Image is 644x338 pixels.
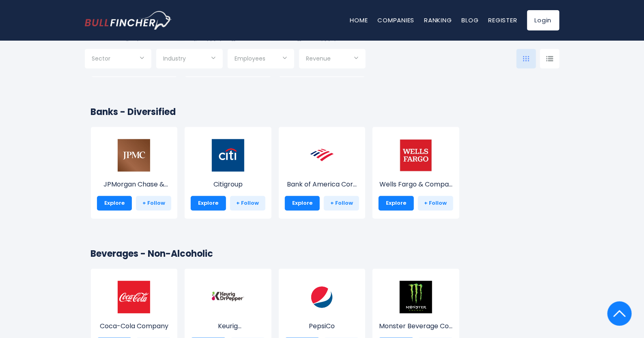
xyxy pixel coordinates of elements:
[379,296,453,331] a: Monster Beverage Co...
[136,196,171,210] a: + Follow
[285,321,360,331] p: PepsiCo
[92,52,144,67] input: Selection
[418,196,453,210] a: + Follow
[379,321,453,331] p: Monster Beverage Corporation
[378,16,415,24] a: Companies
[230,196,265,210] a: + Follow
[92,55,111,62] span: Sector
[191,154,265,189] a: Citigroup
[164,55,186,62] span: Industry
[523,56,530,61] img: icon-comp-grid.svg
[191,321,265,331] p: Keurig Dr Pepper
[306,52,358,67] input: Selection
[285,296,360,331] a: PepsiCo
[324,196,359,210] a: + Follow
[306,139,338,171] img: BAC.png
[191,296,265,331] a: Keurig [PERSON_NAME]
[285,180,360,189] p: Bank of America Corporation
[97,296,172,331] a: Coca-Cola Company
[85,11,172,30] a: Go to homepage
[379,180,453,189] p: Wells Fargo & Company
[97,154,172,189] a: JPMorgan Chase & Co...
[91,105,554,119] h2: Banks - Diversified
[400,281,432,313] img: MNST.png
[212,281,244,313] img: KDP.png
[306,55,331,62] span: Revenue
[400,139,432,171] img: WFC.jpeg
[97,180,172,189] p: JPMorgan Chase & Co.
[379,154,453,189] a: Wells Fargo & Compa...
[424,16,452,24] a: Ranking
[350,16,368,24] a: Home
[546,56,554,61] img: icon-comp-list-view.svg
[235,52,287,67] input: Selection
[462,16,479,24] a: Blog
[212,139,244,171] img: C.png
[489,16,517,24] a: Register
[306,281,338,313] img: PEP.png
[118,281,150,313] img: KO.png
[285,154,360,189] a: Bank of America Cor...
[97,196,132,210] a: Explore
[285,196,320,210] a: Explore
[527,10,560,30] a: Login
[191,196,226,210] a: Explore
[97,321,172,331] p: Coca-Cola Company
[91,247,554,260] h2: Beverages - Non-Alcoholic
[191,180,265,189] p: Citigroup
[379,196,414,210] a: Explore
[118,139,150,171] img: JPM.png
[85,11,172,30] img: bullfincher logo
[235,55,266,62] span: Employees
[164,52,215,67] input: Selection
